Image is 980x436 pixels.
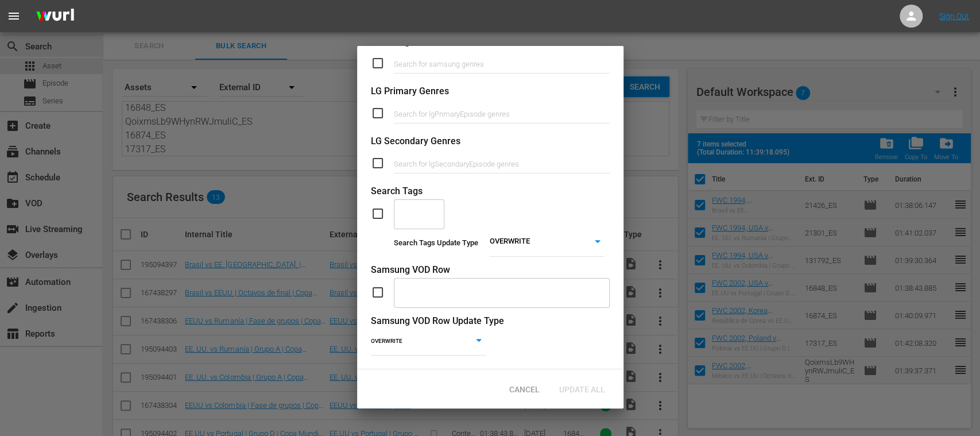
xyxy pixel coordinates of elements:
div: Samsung VOD Row Update Type [371,315,610,328]
div: OVERWRITE [371,334,486,349]
div: OVERWRITE [490,234,605,250]
div: Search Tags Update Type [394,238,478,249]
span: Update All [550,385,614,394]
button: Cancel [499,379,550,399]
div: Samsung VOD Row [371,264,610,277]
div: LG Secondary Genres [371,135,610,148]
a: Sign Out [939,11,969,21]
button: Update All [550,379,614,399]
span: menu [7,9,21,23]
div: LG Primary Genres [371,85,610,98]
span: Cancel [500,385,549,394]
div: Search Tags [371,185,610,198]
img: ans4CAIJ8jUAAAAAAAAAAAAAAAAAAAAAAAAgQb4GAAAAAAAAAAAAAAAAAAAAAAAAJMjXAAAAAAAAAAAAAAAAAAAAAAAAgAT5G... [28,3,83,30]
